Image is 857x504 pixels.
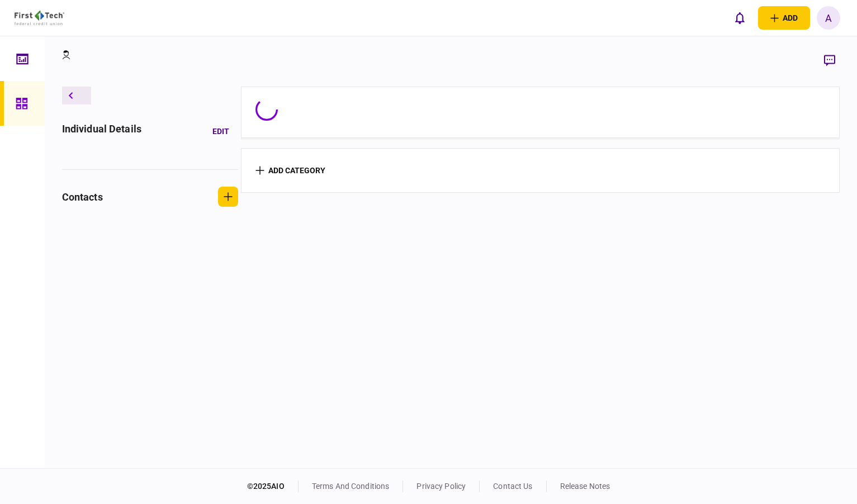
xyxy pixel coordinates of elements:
[312,482,390,491] a: terms and conditions
[203,121,238,141] button: Edit
[247,481,299,492] div: © 2025 AIO
[62,189,103,205] div: contacts
[416,482,466,491] a: privacy policy
[15,11,64,25] img: client company logo
[255,166,325,175] button: add category
[62,121,141,141] div: individual details
[758,6,810,30] button: open adding identity options
[817,6,840,30] button: A
[493,482,532,491] a: contact us
[560,482,610,491] a: release notes
[728,6,751,30] button: open notifications list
